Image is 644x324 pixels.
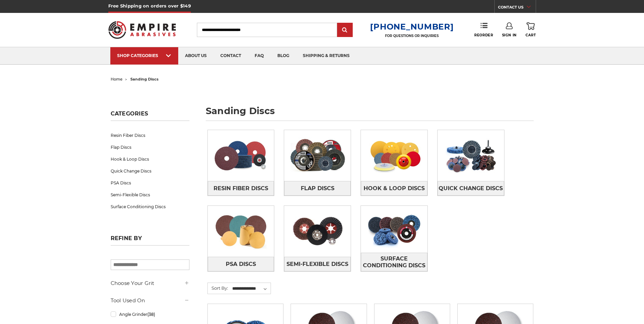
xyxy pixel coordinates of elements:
[214,47,248,65] a: contact
[111,77,123,82] a: home
[284,132,351,179] img: Flap Discs
[370,22,454,32] a: [PHONE_NUMBER]
[296,47,356,65] a: shipping & returns
[364,183,425,194] span: Hook & Loop Discs
[287,258,348,270] span: Semi-Flexible Discs
[111,141,189,153] a: Flap Discs
[526,22,536,37] a: Cart
[208,181,274,196] a: Resin Fiber Discs
[361,132,427,179] img: Hook & Loop Discs
[271,47,296,65] a: blog
[108,17,176,43] img: Empire Abrasives
[111,279,189,287] h5: Choose Your Grit
[284,208,351,255] img: Semi-Flexible Discs
[111,189,189,201] a: Semi-Flexible Discs
[111,110,189,121] h5: Categories
[208,257,274,271] a: PSA Discs
[338,23,352,37] input: Submit
[214,183,268,194] span: Resin Fiber Discs
[111,129,189,141] a: Resin Fiber Discs
[474,22,493,37] a: Reorder
[208,132,274,179] img: Resin Fiber Discs
[117,53,171,58] div: SHOP CATEGORIES
[147,312,155,317] span: (38)
[361,253,427,271] a: Surface Conditioning Discs
[361,181,427,196] a: Hook & Loop Discs
[526,33,536,37] span: Cart
[370,34,454,38] p: FOR QUESTIONS OR INQUIRIES
[284,257,351,271] a: Semi-Flexible Discs
[130,77,159,82] span: sanding discs
[361,206,427,253] img: Surface Conditioning Discs
[111,235,189,246] h5: Refine by
[284,181,351,196] a: Flap Discs
[111,296,189,305] h5: Tool Used On
[502,33,517,37] span: Sign In
[248,47,271,65] a: faq
[231,284,271,294] select: Sort By:
[301,183,334,194] span: Flap Discs
[111,308,189,320] a: Angle Grinder
[111,153,189,165] a: Hook & Loop Discs
[361,253,427,271] span: Surface Conditioning Discs
[111,165,189,177] a: Quick Change Discs
[438,181,504,196] a: Quick Change Discs
[111,177,189,189] a: PSA Discs
[178,47,214,65] a: about us
[226,258,256,270] span: PSA Discs
[498,3,536,13] a: CONTACT US
[208,283,228,293] label: Sort By:
[438,132,504,179] img: Quick Change Discs
[208,208,274,255] img: PSA Discs
[439,183,503,194] span: Quick Change Discs
[206,106,534,121] h1: sanding discs
[111,201,189,213] a: Surface Conditioning Discs
[474,33,493,37] span: Reorder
